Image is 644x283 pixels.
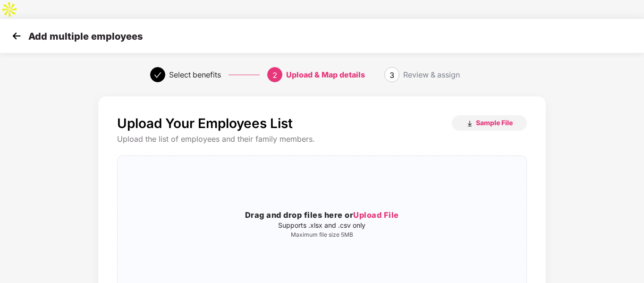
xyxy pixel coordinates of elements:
[272,70,277,80] span: 2
[154,71,161,79] span: check
[286,67,365,82] div: Upload & Map details
[28,31,143,42] p: Add multiple employees
[9,29,24,43] img: svg+xml;base64,PHN2ZyB4bWxucz0iaHR0cDovL3d3dy53My5vcmcvMjAwMC9zdmciIHdpZHRoPSIzMCIgaGVpZ2h0PSIzMC...
[390,70,394,80] span: 3
[169,67,221,82] div: Select benefits
[403,67,460,82] div: Review & assign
